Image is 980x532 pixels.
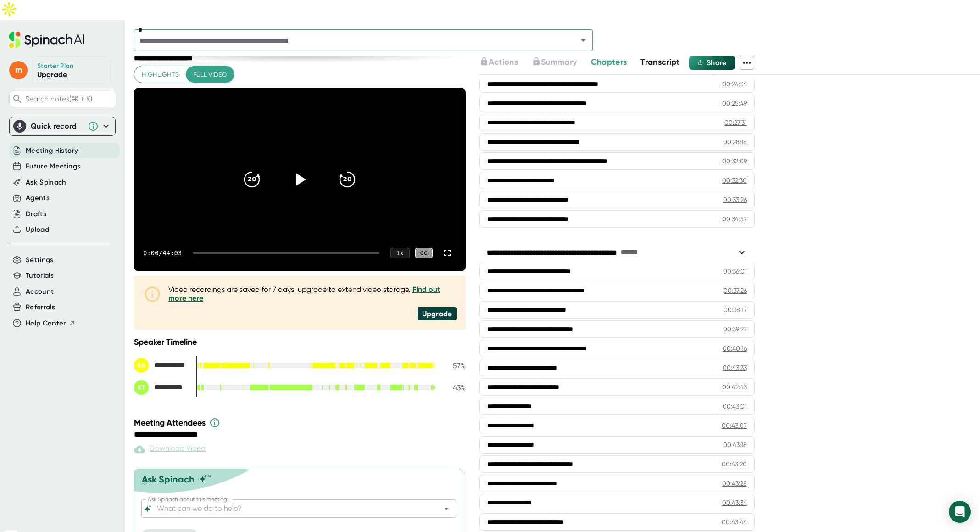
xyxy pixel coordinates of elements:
[689,56,735,70] button: Share
[142,474,195,485] div: Ask Spinach
[577,34,590,47] button: Open
[26,270,54,281] button: Tutorials
[443,383,466,392] div: 43 %
[168,285,440,302] a: Find out more here
[168,285,457,302] div: Video recordings are saved for 7 days, upgrade to extend video storage.
[722,459,747,469] div: 00:43:20
[26,146,78,156] button: Meeting History
[13,117,111,135] div: Quick record
[134,444,206,455] div: Paid feature
[532,56,577,68] button: Summary
[723,440,747,449] div: 00:43:18
[134,358,189,373] div: Rami Ayasso
[722,479,747,488] div: 00:43:28
[722,157,747,166] div: 00:32:09
[26,224,49,235] button: Upload
[390,248,410,258] div: 1 x
[640,57,680,67] span: Transcript
[722,79,747,89] div: 00:24:34
[722,421,747,430] div: 00:43:07
[134,380,189,395] div: Kem Taylor
[26,193,50,203] button: Agents
[418,307,457,320] div: Upgrade
[134,66,186,83] button: Highlights
[134,337,466,347] div: Speaker Timeline
[440,502,453,515] button: Open
[415,248,433,258] div: CC
[26,209,46,219] button: Drafts
[489,57,518,67] span: Actions
[193,69,227,80] span: Full video
[723,195,747,204] div: 00:33:26
[9,61,28,79] span: m
[724,118,747,127] div: 00:27:31
[707,58,727,67] span: Share
[722,176,747,185] div: 00:32:30
[591,56,627,68] button: Chapters
[26,255,54,265] button: Settings
[723,267,747,276] div: 00:36:01
[143,249,182,257] div: 0:00 / 44:03
[724,286,747,295] div: 00:37:26
[25,95,114,103] span: Search notes (⌘ + K)
[723,325,747,334] div: 00:39:27
[26,318,76,329] button: Help Center
[723,137,747,146] div: 00:28:18
[26,177,67,188] button: Ask Spinach
[723,344,747,353] div: 00:40:16
[479,56,518,68] button: Actions
[142,69,179,80] span: Highlights
[134,380,149,395] div: KT
[722,214,747,224] div: 00:34:57
[134,358,149,373] div: RA
[722,517,747,526] div: 00:43:44
[31,122,83,131] div: Quick record
[155,502,426,515] input: What can we do to help?
[722,498,747,507] div: 00:43:34
[949,501,971,523] div: Open Intercom Messenger
[134,417,468,428] div: Meeting Attendees
[722,99,747,108] div: 00:25:49
[532,56,590,70] div: Upgrade to access
[26,302,55,313] button: Referrals
[26,286,54,297] button: Account
[186,66,234,83] button: Full video
[479,56,532,70] div: Upgrade to access
[541,57,577,67] span: Summary
[723,402,747,411] div: 00:43:01
[26,318,66,329] span: Help Center
[640,56,680,68] button: Transcript
[722,382,747,392] div: 00:42:43
[443,361,466,370] div: 57 %
[26,161,80,172] button: Future Meetings
[37,70,67,79] a: Upgrade
[37,62,74,70] div: Starter Plan
[723,363,747,372] div: 00:43:33
[591,57,627,67] span: Chapters
[724,305,747,314] div: 00:38:17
